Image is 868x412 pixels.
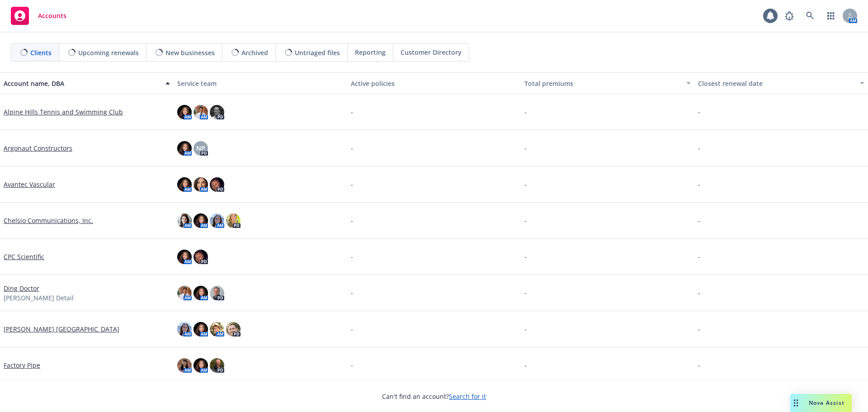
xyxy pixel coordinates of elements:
[193,286,208,300] img: photo
[210,358,224,373] img: photo
[351,216,353,225] span: -
[193,213,208,228] img: photo
[226,322,241,336] img: photo
[355,47,386,57] span: Reporting
[193,322,208,336] img: photo
[524,216,527,225] span: -
[401,47,462,57] span: Customer Directory
[351,79,517,88] div: Active policies
[780,7,798,25] a: Report a Bug
[524,107,527,117] span: -
[4,216,93,225] a: Chelsio Communications, Inc.
[698,360,700,370] span: -
[351,288,353,298] span: -
[524,143,527,153] span: -
[801,7,819,25] a: Search
[521,72,694,94] button: Total premiums
[698,252,700,261] span: -
[210,177,224,192] img: photo
[165,48,215,57] span: New businesses
[4,107,123,117] a: Alpine Hills Tennis and Swimming Club
[698,288,700,298] span: -
[4,143,72,153] a: Argonaut Constructors
[4,324,119,334] a: [PERSON_NAME] [GEOGRAPHIC_DATA]
[7,3,70,28] a: Accounts
[193,250,208,264] img: photo
[4,284,39,293] a: Ding Doctor
[4,79,160,88] div: Account name, DBA
[226,213,241,228] img: photo
[177,105,192,119] img: photo
[78,48,139,57] span: Upcoming renewals
[241,48,268,57] span: Archived
[177,141,192,156] img: photo
[698,324,700,334] span: -
[210,213,224,228] img: photo
[174,72,347,94] button: Service team
[351,143,353,153] span: -
[193,358,208,373] img: photo
[4,293,74,303] span: [PERSON_NAME] Detail
[790,394,802,412] div: Drag to move
[177,286,192,300] img: photo
[177,358,192,373] img: photo
[177,250,192,264] img: photo
[177,79,344,88] div: Service team
[698,180,700,189] span: -
[4,180,55,189] a: Avantec Vascular
[524,252,527,261] span: -
[351,324,353,334] span: -
[524,324,527,334] span: -
[351,360,353,370] span: -
[382,392,486,401] span: Can't find an account?
[193,177,208,192] img: photo
[38,12,66,19] span: Accounts
[524,180,527,189] span: -
[351,107,353,117] span: -
[177,322,192,336] img: photo
[210,105,224,119] img: photo
[524,79,681,88] div: Total premiums
[30,48,52,57] span: Clients
[698,143,700,153] span: -
[790,394,852,412] button: Nova Assist
[4,252,44,261] a: CPC Scientific
[177,213,192,228] img: photo
[295,48,340,57] span: Untriaged files
[177,177,192,192] img: photo
[196,143,205,153] span: NP
[4,360,40,370] a: Factory Pipe
[698,107,700,117] span: -
[524,360,527,370] span: -
[210,322,224,336] img: photo
[822,7,840,25] a: Switch app
[694,72,868,94] button: Closest renewal date
[524,288,527,298] span: -
[210,286,224,300] img: photo
[449,392,486,401] a: Search for it
[347,72,521,94] button: Active policies
[698,216,700,225] span: -
[351,180,353,189] span: -
[351,252,353,261] span: -
[193,105,208,119] img: photo
[809,399,844,407] span: Nova Assist
[698,79,854,88] div: Closest renewal date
